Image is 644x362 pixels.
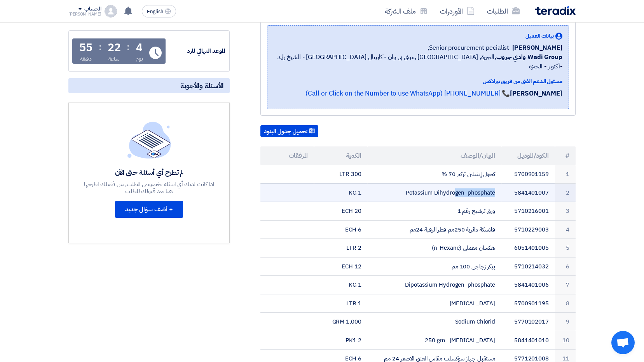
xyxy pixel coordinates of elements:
th: المرفقات [260,146,314,165]
div: 22 [108,42,121,53]
td: 4 [555,220,576,239]
div: : [127,40,129,54]
div: : [99,40,101,54]
img: empty_state_list.svg [127,122,171,158]
b: Wadi Group وادي جروب, [494,52,562,62]
td: 1 LTR [314,294,368,313]
th: # [555,146,576,165]
div: 4 [136,42,143,53]
a: ملف الشركة [379,2,434,20]
td: 5770102017 [501,313,555,331]
td: 300 LTR [314,165,368,183]
span: بيانات العميل [525,32,554,40]
td: 5841401006 [501,276,555,294]
div: اذا كانت لديك أي اسئلة بخصوص الطلب, من فضلك اطرحها هنا بعد قبولك للطلب [83,181,215,195]
div: [PERSON_NAME] [68,12,101,16]
td: 1 KG [314,276,368,294]
img: profile_test.png [105,5,117,17]
td: 2 PK1 [314,331,368,350]
th: الكود/الموديل [501,146,555,165]
a: الطلبات [481,2,526,20]
td: Potassium Dihydrogen phosphate [368,183,502,202]
td: 5710229003 [501,220,555,239]
td: كحول إيثيلين تركيز 70 % [368,165,502,183]
td: هكسان معملي (n-Hexane) [368,239,502,258]
div: دقيقة [80,55,92,63]
span: Senior procurement pecialist, [428,43,509,52]
a: الأوردرات [434,2,481,20]
td: 2 LTR [314,239,368,258]
a: Open chat [611,331,635,354]
td: 6 ECH [314,220,368,239]
td: 12 ECH [314,257,368,276]
div: 55 [79,42,92,53]
td: 6051401005 [501,239,555,258]
div: يوم [136,55,143,63]
td: بيكر زجاجى 100 مم [368,257,502,276]
td: 5710216001 [501,202,555,221]
td: [MEDICAL_DATA] 250 gm [368,331,502,350]
td: 5700901195 [501,294,555,313]
div: مسئول الدعم الفني من فريق تيرادكس [274,77,562,85]
td: 5710214032 [501,257,555,276]
div: لم تطرح أي أسئلة حتى الآن [83,168,215,177]
img: Teradix logo [535,6,576,15]
span: الأسئلة والأجوبة [180,81,223,90]
td: 7 [555,276,576,294]
td: ورق ترشيح رقم 1 [368,202,502,221]
div: الحساب [84,6,101,12]
span: [PERSON_NAME] [512,43,562,52]
span: الجيزة, [GEOGRAPHIC_DATA] ,مبنى بى وان - كابيتال [GEOGRAPHIC_DATA] - الشيخ زايد -أكتوبر - الجيزه [274,52,562,71]
th: الكمية [314,146,368,165]
td: 10 [555,331,576,350]
td: 3 [555,202,576,221]
td: 9 [555,313,576,331]
span: English [147,9,163,14]
td: 1 [555,165,576,183]
td: 1,000 GRM [314,313,368,331]
td: [MEDICAL_DATA] [368,294,502,313]
th: البيان/الوصف [368,146,502,165]
a: 📞 [PHONE_NUMBER] (Call or Click on the Number to use WhatsApp) [305,89,510,98]
button: تحميل جدول البنود [260,125,318,137]
td: 1 KG [314,183,368,202]
td: 5 [555,239,576,258]
td: 5841401010 [501,331,555,350]
button: + أضف سؤال جديد [115,201,183,218]
td: Dipotassium Hydrogen phosphate [368,276,502,294]
td: 5700901159 [501,165,555,183]
td: 20 ECH [314,202,368,221]
strong: [PERSON_NAME] [510,89,562,98]
button: English [142,5,176,17]
div: ساعة [108,55,120,63]
td: 5841401007 [501,183,555,202]
td: 2 [555,183,576,202]
td: 8 [555,294,576,313]
div: الموعد النهائي للرد [167,47,225,56]
td: فلاسكة دائرية 250مم قطر الرقبة 24مم [368,220,502,239]
td: 6 [555,257,576,276]
td: Sodium Chlorid [368,313,502,331]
